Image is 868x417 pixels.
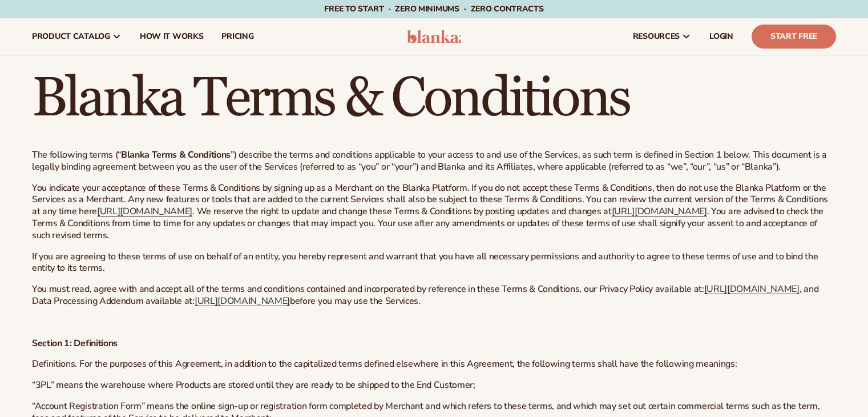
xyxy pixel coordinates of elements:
[121,149,231,161] b: Blanka Terms & Conditions
[221,32,253,41] span: pricing
[700,18,742,55] a: LOGIN
[32,32,110,41] span: product catalog
[131,18,213,55] a: How It Works
[195,295,290,307] a: [URL][DOMAIN_NAME]
[32,71,836,126] h1: Blanka Terms & Conditions
[407,30,461,43] img: logo
[709,32,733,41] span: LOGIN
[140,32,204,41] span: How It Works
[32,149,836,173] p: The following terms (“ ”) describe the terms and conditions applicable to your access to and use ...
[32,379,836,391] p: “3PL” means the warehouse where Products are stored until they are ready to be shipped to the End...
[97,205,192,218] a: [URL][DOMAIN_NAME]
[32,337,118,350] b: Section 1: Definitions
[704,283,800,295] a: [URL][DOMAIN_NAME]
[212,18,263,55] a: pricing
[633,32,680,41] span: resources
[32,182,836,242] p: You indicate your acceptance of these Terms & Conditions by signing up as a Merchant on the Blank...
[324,3,543,14] span: Free to start · ZERO minimums · ZERO contracts
[612,205,707,218] a: [URL][DOMAIN_NAME]
[624,18,700,55] a: resources
[32,283,836,307] p: You must read, agree with and accept all of the terms and conditions contained and incorporated b...
[32,358,836,370] p: Definitions. For the purposes of this Agreement, in addition to the capitalized terms defined els...
[23,18,131,55] a: product catalog
[32,251,836,275] p: If you are agreeing to these terms of use on behalf of an entity, you hereby represent and warran...
[752,25,836,49] a: Start Free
